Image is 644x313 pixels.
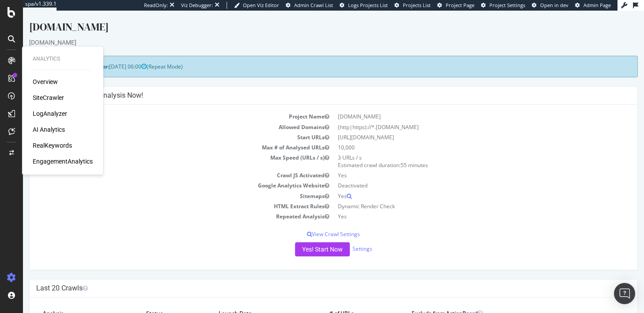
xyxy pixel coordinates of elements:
[243,2,279,8] span: Open Viz Editor
[33,93,64,102] a: SiteCrawler
[6,27,615,36] div: [DOMAIN_NAME]
[13,142,311,160] td: Max Speed (URLs / s)
[117,294,189,312] th: Status
[481,2,525,9] a: Project Settings
[311,122,608,132] td: [URL][DOMAIN_NAME]
[583,2,611,8] span: Admin Page
[311,132,608,142] td: 10,000
[382,294,566,312] th: Exclude from ActionBoard
[340,2,388,9] a: Logs Projects List
[13,122,311,132] td: Start URLs
[311,111,608,122] td: (http|https)://*.[DOMAIN_NAME]
[286,2,333,9] a: Admin Crawl List
[540,2,568,8] span: Open in dev
[33,55,93,63] div: Analytics
[234,2,279,9] a: Open Viz Editor
[446,2,474,8] span: Project Page
[13,201,311,211] td: Repeated Analysis
[33,77,58,86] a: Overview
[6,45,615,67] div: (Repeat Mode)
[13,191,311,201] td: HTML Extract Rules
[311,201,608,211] td: Yes
[294,2,333,8] span: Admin Crawl List
[33,141,72,150] a: RealKeywords
[489,2,525,8] span: Project Settings
[33,125,65,134] a: AI Analytics
[575,2,611,9] a: Admin Page
[13,220,608,227] p: View Crawl Settings
[348,2,388,8] span: Logs Projects List
[532,2,568,9] a: Open in dev
[13,101,311,111] td: Project Name
[13,80,608,89] h4: Configure your New Analysis Now!
[13,160,311,170] td: Crawl JS Activated
[311,142,608,160] td: 3 URLs / s Estimated crawl duration:
[13,180,311,191] td: Sitemaps
[181,2,213,9] div: Viz Debugger:
[13,170,311,180] td: Google Analytics Website
[614,283,635,304] div: Open Intercom Messenger
[13,294,117,312] th: Analysis
[311,170,608,180] td: Deactivated
[6,9,615,27] div: [DOMAIN_NAME]
[330,234,349,242] a: Settings
[311,160,608,170] td: Yes
[403,2,431,8] span: Projects List
[144,2,168,9] div: ReadOnly:
[378,151,405,158] span: 55 minutes
[189,294,300,312] th: Launch Date
[437,2,474,9] a: Project Page
[13,111,311,122] td: Allowed Domains
[394,2,431,9] a: Projects List
[300,294,382,312] th: # of URLs
[311,101,608,111] td: [DOMAIN_NAME]
[86,52,124,60] span: [DATE] 06:00
[13,132,311,142] td: Max # of Analysed URLs
[311,180,608,191] td: Yes
[33,157,93,166] a: EngagementAnalytics
[272,232,327,246] button: Yes! Start Now
[13,273,608,282] h4: Last 20 Crawls
[311,191,608,201] td: Dynamic Render Check
[33,109,67,118] a: LogAnalyzer
[13,52,86,60] strong: Next Launch Scheduled for:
